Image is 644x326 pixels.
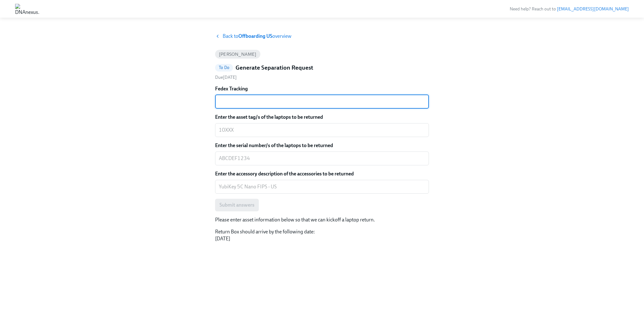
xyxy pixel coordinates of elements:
p: Please enter asset information below so that we can kickoff a laptop return. [215,216,429,223]
span: [PERSON_NAME] [215,52,260,57]
span: Back to overview [223,33,291,40]
h5: Generate Separation Request [236,64,313,72]
a: Back toOffboarding USoverview [215,33,429,40]
label: Enter the serial number/s of the laptops to be returned [215,142,429,149]
span: Need help? Reach out to [510,6,629,12]
span: Due [DATE] [215,75,237,80]
label: Enter the accessory description of the accessories to be returned [215,170,429,177]
p: Return Box should arrive by the following date: [DATE] [215,228,429,242]
label: Fedex Tracking [215,85,429,92]
strong: Offboarding US [238,33,272,39]
span: To Do [215,65,233,70]
img: DNAnexus, Inc. [15,4,39,14]
label: Enter the asset tag/s of the laptops to be returned [215,114,429,121]
a: [EMAIL_ADDRESS][DOMAIN_NAME] [557,6,629,12]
